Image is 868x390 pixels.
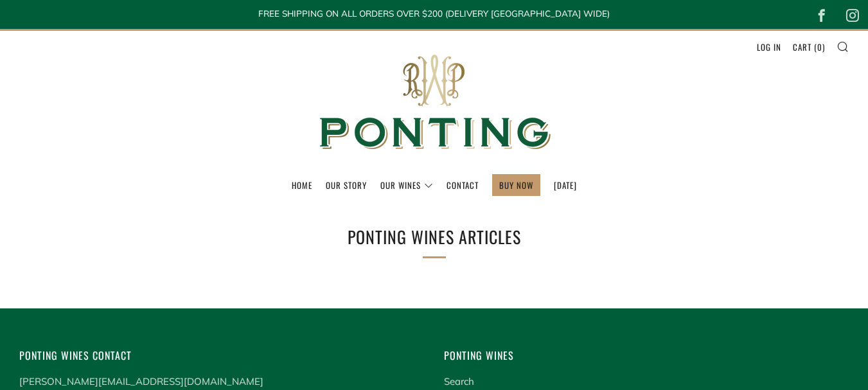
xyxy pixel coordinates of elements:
[19,375,263,387] a: [PERSON_NAME][EMAIL_ADDRESS][DOMAIN_NAME]
[817,40,822,53] span: 0
[793,37,825,57] a: Cart (0)
[380,175,433,195] a: Our Wines
[292,175,312,195] a: Home
[444,375,474,387] a: Search
[326,175,367,195] a: Our Story
[447,175,479,195] a: Contact
[444,347,849,364] h4: Ponting Wines
[499,175,533,195] a: BUY NOW
[19,347,425,364] h4: Ponting Wines Contact
[757,37,781,57] a: Log in
[554,175,577,195] a: [DATE]
[306,31,563,174] img: Ponting Wines
[222,224,646,251] h1: Ponting Wines Articles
